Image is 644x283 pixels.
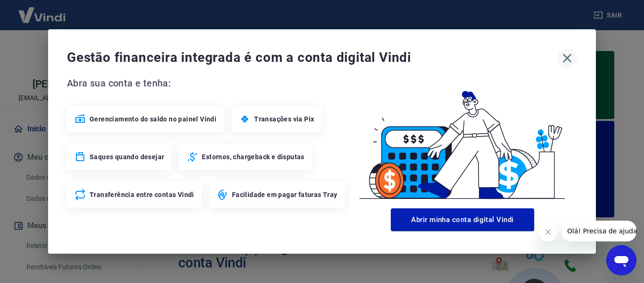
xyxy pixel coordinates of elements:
span: Saques quando desejar [90,152,164,162]
span: Estornos, chargeback e disputas [202,152,304,162]
iframe: Mensagem da empresa [561,221,636,241]
iframe: Botão para abrir a janela de mensagens [606,245,636,275]
span: Gestão financeira integrada é com a conta digital Vindi [67,48,557,67]
button: Abrir minha conta digital Vindi [391,208,534,231]
iframe: Fechar mensagem [539,223,558,241]
span: Abra sua conta e tenha: [67,76,348,91]
span: Facilidade em pagar faturas Tray [232,190,338,199]
span: Gerenciamento do saldo no painel Vindi [90,114,216,124]
span: Transferência entre contas Vindi [90,190,194,199]
span: Olá! Precisa de ajuda? [6,7,79,14]
span: Transações via Pix [254,114,314,124]
img: Good Billing [348,76,577,205]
